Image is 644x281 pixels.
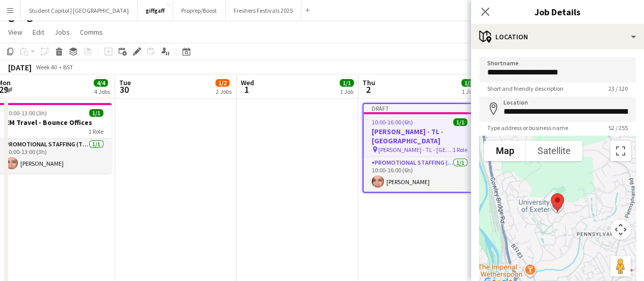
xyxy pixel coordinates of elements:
[340,88,353,95] div: 1 Job
[173,1,226,20] button: Proprep/Boost
[6,109,47,117] span: 10:00-13:00 (3h)
[8,28,22,37] span: View
[94,79,108,87] span: 4/4
[362,78,375,87] span: Thu
[216,88,232,95] div: 2 Jobs
[610,219,631,240] button: Map camera controls
[361,84,375,95] span: 2
[610,256,631,276] button: Drag Pegman onto the map to open Street View
[4,25,26,39] a: View
[50,25,74,39] a: Jobs
[462,88,475,95] div: 1 Job
[89,127,103,135] span: 1 Role
[137,1,173,20] button: giffgaff
[461,79,475,87] span: 1/1
[215,79,230,87] span: 1/2
[63,63,73,71] div: BST
[54,28,70,37] span: Jobs
[226,1,301,20] button: Freshers Festivals 2025
[94,88,110,95] div: 4 Jobs
[600,124,636,132] span: 52 / 255
[453,146,467,154] span: 1 Role
[363,157,475,192] app-card-role: Promotional Staffing (Team Leader)1/110:00-16:00 (6h)[PERSON_NAME]
[526,141,582,161] button: Show satellite imagery
[600,85,636,92] span: 23 / 120
[80,28,103,37] span: Comms
[239,84,254,95] span: 1
[610,141,631,161] button: Toggle fullscreen view
[29,25,48,39] a: Edit
[484,141,526,161] button: Show street map
[89,109,103,117] span: 1/1
[471,5,644,18] h3: Job Details
[21,1,137,20] button: Student Capitol | [GEOGRAPHIC_DATA]
[479,85,572,92] span: Short and friendly description
[378,146,453,154] span: [PERSON_NAME] - TL - [GEOGRAPHIC_DATA]
[340,79,354,87] span: 1/1
[119,78,131,87] span: Tue
[33,28,44,37] span: Edit
[34,63,59,71] span: Week 40
[471,24,644,49] div: Location
[479,124,576,132] span: Type address or business name
[8,62,32,72] div: [DATE]
[372,118,413,126] span: 10:00-16:00 (6h)
[362,103,477,193] app-job-card: Draft10:00-16:00 (6h)1/1[PERSON_NAME] - TL - [GEOGRAPHIC_DATA] [PERSON_NAME] - TL - [GEOGRAPHIC_D...
[118,84,131,95] span: 30
[363,104,475,112] div: Draft
[76,25,107,39] a: Comms
[363,127,475,145] h3: [PERSON_NAME] - TL - [GEOGRAPHIC_DATA]
[453,118,467,126] span: 1/1
[241,78,254,87] span: Wed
